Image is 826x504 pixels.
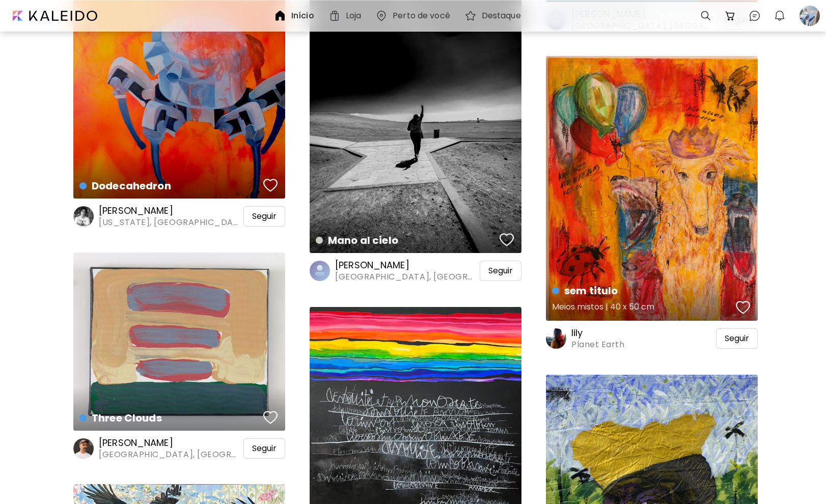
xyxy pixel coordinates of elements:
[733,297,753,318] button: favorites
[497,230,516,250] button: favorites
[99,205,241,217] h6: [PERSON_NAME]
[716,328,758,349] div: Seguir
[310,259,521,283] a: [PERSON_NAME][GEOGRAPHIC_DATA], [GEOGRAPHIC_DATA]Seguir
[552,298,733,319] h5: Meios mistos | 40 x 50 cm
[335,259,478,271] h6: [PERSON_NAME]
[546,56,758,321] a: sem tituloMeios mistos | 40 x 50 cmfavoriteshttps://cdn.kaleido.art/CDN/Artwork/175562/Primary/me...
[274,10,318,22] a: Início
[725,333,749,344] span: Seguir
[243,206,285,227] div: Seguir
[480,261,521,281] div: Seguir
[328,10,365,22] a: Loja
[291,12,314,20] h6: Início
[316,233,497,248] h4: Mano al cielo
[99,449,241,460] span: [GEOGRAPHIC_DATA], [GEOGRAPHIC_DATA]
[546,327,758,350] a: lilyPlanet EarthSeguir
[73,205,285,228] a: [PERSON_NAME][US_STATE], [GEOGRAPHIC_DATA]Seguir
[252,211,277,221] span: Seguir
[749,10,761,22] img: chatIcon
[99,437,241,449] h6: [PERSON_NAME]
[99,217,241,228] span: [US_STATE], [GEOGRAPHIC_DATA]
[393,12,450,20] h6: Perto de você
[79,410,260,426] h4: Three Clouds
[771,7,788,24] button: bellIcon
[724,10,736,22] img: cart
[482,12,521,20] h6: Destaque
[774,10,786,22] img: bellIcon
[571,339,630,350] span: Planet Earth
[261,175,280,195] button: favorites
[261,407,280,428] button: favorites
[73,253,285,430] a: Three Cloudsfavoriteshttps://cdn.kaleido.art/CDN/Artwork/3264/Primary/medium.webp?updated=15062
[79,178,260,193] h4: Dodecahedron
[243,438,285,459] div: Seguir
[375,10,454,22] a: Perto de você
[488,266,513,276] span: Seguir
[346,12,361,20] h6: Loja
[335,271,478,283] span: [GEOGRAPHIC_DATA], [GEOGRAPHIC_DATA]
[571,327,630,339] h6: lily
[552,283,733,298] h4: sem titulo
[464,10,525,22] a: Destaque
[252,443,277,454] span: Seguir
[73,437,285,460] a: [PERSON_NAME][GEOGRAPHIC_DATA], [GEOGRAPHIC_DATA]Seguir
